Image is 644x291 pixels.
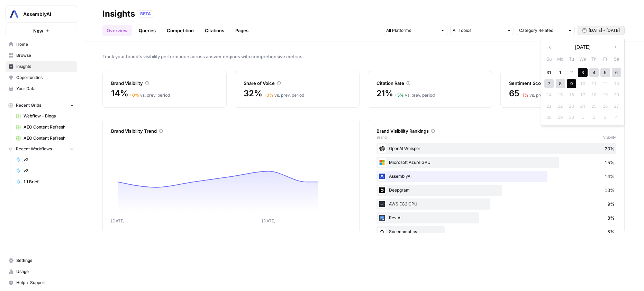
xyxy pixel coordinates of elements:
div: vs. prev. period [129,92,170,98]
span: Settings [16,257,74,264]
span: Usage [16,268,74,275]
input: Category Related [519,27,565,34]
div: Not available Sunday, September 21st, 2025 [544,102,554,111]
div: Not available Monday, September 22nd, 2025 [556,102,565,111]
img: ignhbrxz14c4284h0w2j1irtrgkv [378,172,386,180]
button: [DATE] - [DATE] [578,26,625,35]
div: Deepgram [377,185,616,196]
span: Home [16,41,74,47]
img: 92hpos67amlkrkl05ft7tmfktqu4 [378,200,386,208]
div: Not available Friday, October 3rd, 2025 [600,113,610,122]
button: Workspace: AssemblyAI [6,6,77,23]
a: Overview [102,25,132,36]
span: 15% [605,159,615,166]
a: Home [6,39,77,50]
a: Pages [231,25,253,36]
div: Not available Wednesday, September 24th, 2025 [578,102,587,111]
span: Opportunities [16,74,74,81]
img: AssemblyAI Logo [8,8,20,20]
a: 1.1 Brief [13,176,77,187]
span: 9% [607,201,615,208]
div: AssemblyAI [377,171,616,182]
a: Citations [201,25,228,36]
div: Brand Visibility Trend [111,127,351,134]
div: AWS EC2 GPU [377,199,616,210]
div: Not available Saturday, September 20th, 2025 [612,90,621,99]
div: vs. prev. period [394,92,435,98]
a: Your Data [6,83,77,94]
span: Browse [16,52,74,59]
div: Sentiment Score [509,80,616,87]
span: 10% [605,187,615,194]
div: Not available Friday, September 19th, 2025 [600,90,610,99]
div: Not available Thursday, September 25th, 2025 [589,102,599,111]
span: 8% [607,214,615,221]
div: Share of Voice [244,80,351,87]
tspan: [DATE] [262,218,275,223]
span: 20% [605,145,615,152]
a: AEO Content Refresh [13,133,77,144]
span: New [33,27,43,34]
span: 1.1 Brief [24,179,74,185]
span: 32% [244,88,262,99]
div: vs. prev. period [520,92,559,98]
span: + 0 % [264,92,273,98]
div: Not available Monday, September 15th, 2025 [556,90,565,99]
span: + 0 % [129,92,139,98]
button: Recent Grids [6,100,77,111]
tspan: [DATE] [111,218,125,223]
span: Help + Support [16,280,74,286]
div: Not available Saturday, September 27th, 2025 [612,102,621,111]
div: Not available Tuesday, September 16th, 2025 [567,90,576,99]
div: Speechmatics [377,226,616,237]
div: Choose Sunday, August 31st, 2025 [544,68,554,77]
div: Not available Wednesday, September 17th, 2025 [578,90,587,99]
span: Recent Grids [16,102,41,108]
span: 14% [605,173,615,180]
a: Competition [163,25,198,36]
img: 30ohngqsev2ncapwg458iuk6ib0l [378,214,386,222]
div: BETA [138,10,153,17]
div: Not available Friday, September 12th, 2025 [600,79,610,88]
div: Brand Visibility [111,80,218,87]
span: Recent Workflows [16,146,52,152]
img: 5xpccxype1cywfuoa934uv7cahnr [378,144,386,153]
div: Not available Friday, September 26th, 2025 [600,102,610,111]
div: Not available Tuesday, September 30th, 2025 [567,113,576,122]
div: We [578,54,587,64]
span: Track your brand's visibility performance across answer engines with comprehensive metrics. [102,53,625,60]
div: Su [544,54,554,64]
div: Th [589,54,599,64]
div: Choose Sunday, September 7th, 2025 [544,79,554,88]
div: Rev AI [377,212,616,223]
div: Choose Tuesday, September 2nd, 2025 [567,68,576,77]
div: Choose Tuesday, September 9th, 2025 [567,79,576,88]
div: Not available Saturday, October 4th, 2025 [612,113,621,122]
a: Webflow - Blogs [13,111,77,122]
span: – 1 % [520,92,528,98]
div: Not available Thursday, September 11th, 2025 [589,79,599,88]
div: Not available Thursday, September 18th, 2025 [589,90,599,99]
div: Choose Monday, September 8th, 2025 [556,79,565,88]
span: 65 [509,88,519,99]
span: Your Data [16,86,74,92]
div: Fr [600,54,610,64]
div: month 2025-09 [543,67,622,123]
div: Sa [612,54,621,64]
a: Opportunities [6,72,77,83]
div: Brand Visibility Rankings [377,127,616,134]
button: Help + Support [6,277,77,288]
span: [DATE] [575,44,590,51]
span: AEO Content Refresh [24,135,74,141]
a: Browse [6,50,77,61]
a: v3 [13,165,77,176]
span: AEO Content Refresh [24,124,74,130]
span: Insights [16,63,74,70]
div: vs. prev. period [264,92,304,98]
div: Not available Saturday, September 13th, 2025 [612,79,621,88]
div: Not available Wednesday, September 10th, 2025 [578,79,587,88]
span: AssemblyAI [23,11,65,18]
a: Queries [135,25,160,36]
img: p01h11e1xl50jjsmmbrnhiqver4p [378,186,386,194]
div: [DATE] - [DATE] [541,38,625,126]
